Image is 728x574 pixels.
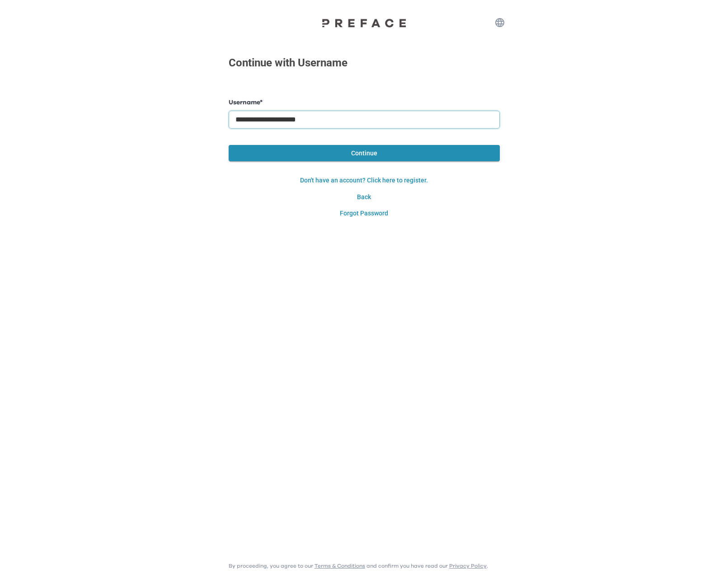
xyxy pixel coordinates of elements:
[229,562,488,569] p: By proceeding, you agree to our and confirm you have read our .
[229,205,500,222] button: Forgot Password
[315,563,365,569] a: Terms & Conditions
[229,145,500,162] button: Continue
[229,55,348,71] p: Continue with Username
[229,98,500,107] label: Username *
[229,172,500,189] button: Don't have an account? Click here to register.
[449,563,487,569] a: Privacy Policy
[229,189,500,205] button: Back
[319,18,409,28] img: Preface Logo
